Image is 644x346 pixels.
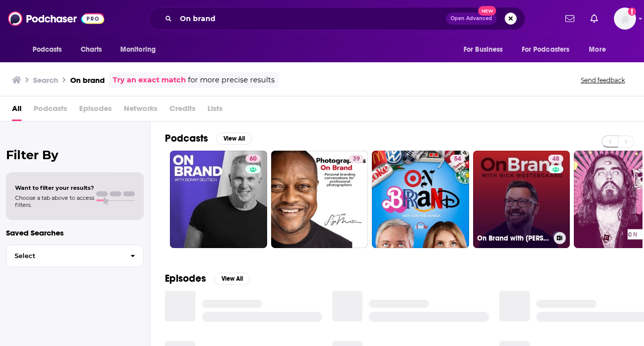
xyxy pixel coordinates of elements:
button: Select [6,245,144,267]
span: 54 [454,154,461,164]
span: Monitoring [120,43,156,57]
span: Episodes [79,100,112,121]
img: Podchaser - Follow, Share and Rate Podcasts [8,9,104,28]
button: Open AdvancedNew [446,13,497,25]
span: Logged in as redsetterpr [614,8,636,30]
h3: Search [33,75,58,85]
span: Want to filter your results? [15,184,94,191]
a: PodcastsView All [165,132,252,145]
span: Networks [124,100,157,121]
div: Search podcasts, credits, & more... [148,7,525,30]
p: Saved Searches [6,228,144,238]
a: 48On Brand with [PERSON_NAME] [473,151,570,248]
span: 60 [250,154,257,164]
a: 48 [548,155,563,163]
h3: On Brand with [PERSON_NAME] [477,234,550,243]
a: 39 [271,151,368,248]
input: Search podcasts, credits, & more... [176,11,446,27]
a: Charts [74,40,108,59]
span: For Business [464,43,503,57]
button: open menu [457,40,516,59]
button: open menu [26,40,75,59]
button: Send feedback [578,76,628,84]
span: For Podcasters [522,43,570,57]
a: Show notifications dropdown [586,10,602,27]
span: 39 [353,154,360,164]
span: Choose a tab above to access filters. [15,194,94,208]
span: More [589,43,606,57]
span: Podcasts [33,43,62,57]
h3: On brand [70,75,105,85]
span: 48 [552,154,559,164]
span: Lists [207,100,223,121]
span: Select [7,253,122,259]
span: Open Advanced [451,16,492,21]
button: View All [214,273,250,285]
h2: Filter By [6,148,144,162]
span: for more precise results [188,74,275,86]
a: 54 [372,151,469,248]
button: View All [216,133,252,145]
button: open menu [582,40,618,59]
a: Try an exact match [113,74,186,86]
button: open menu [515,40,584,59]
span: Charts [81,43,102,57]
a: EpisodesView All [165,272,250,285]
a: 60 [170,151,267,248]
a: 60 [246,155,261,163]
span: Credits [169,100,195,121]
a: 39 [349,155,364,163]
span: Podcasts [34,100,67,121]
h2: Podcasts [165,132,208,145]
span: New [478,6,496,16]
svg: Add a profile image [628,8,636,16]
button: open menu [113,40,169,59]
img: User Profile [614,8,636,30]
a: 54 [450,155,465,163]
h2: Episodes [165,272,206,285]
a: Show notifications dropdown [561,10,578,27]
button: Show profile menu [614,8,636,30]
a: All [12,100,22,121]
